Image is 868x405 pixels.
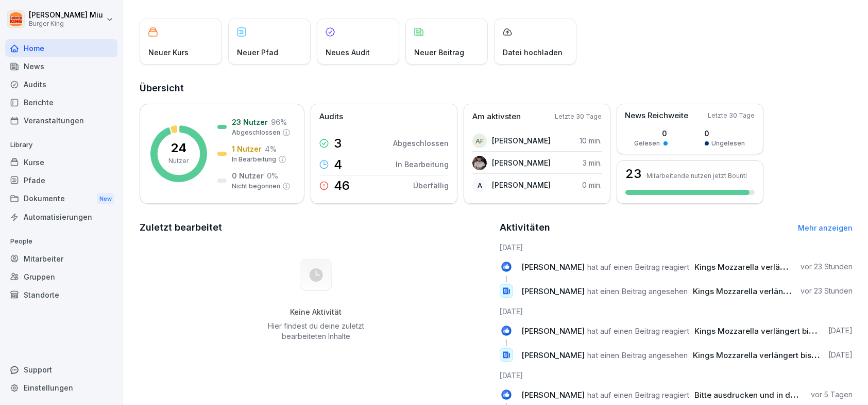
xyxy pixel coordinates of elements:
[5,208,117,226] a: Automatisierungen
[500,220,550,235] h2: Aktivitäten
[583,157,602,168] p: 3 min.
[521,390,585,400] span: [PERSON_NAME]
[587,390,689,400] span: hat auf einen Beitrag reagiert
[264,321,368,342] p: Hier findest du deine zuletzt bearbeiteten Inhalte
[492,180,551,190] p: [PERSON_NAME]
[635,128,668,139] p: 0
[811,390,853,400] p: vor 5 Tagen
[29,20,103,27] p: Burger King
[798,223,853,232] a: Mehr anzeigen
[232,128,280,137] p: Abgeschlossen
[334,180,350,192] p: 46
[472,178,487,192] div: A
[237,47,278,58] p: Neuer Pfad
[413,180,449,191] p: Überfällig
[267,170,278,181] p: 0 %
[319,111,343,123] p: Audits
[587,286,688,296] span: hat einen Beitrag angesehen
[801,262,853,272] p: vor 23 Stunden
[521,286,585,296] span: [PERSON_NAME]
[232,143,262,154] p: 1 Nutzer
[555,112,602,121] p: Letzte 30 Tage
[232,155,276,164] p: In Bearbeitung
[5,39,117,57] a: Home
[712,139,745,148] p: Ungelesen
[140,81,853,95] h2: Übersicht
[5,189,117,208] a: DokumenteNew
[97,193,114,205] div: New
[5,361,117,379] div: Support
[169,156,189,166] p: Nutzer
[587,326,689,336] span: hat auf einen Beitrag reagiert
[5,57,117,75] a: News
[264,307,368,317] h5: Keine Aktivität
[625,110,688,122] p: News Reichweite
[5,286,117,304] a: Standorte
[396,159,449,170] p: In Bearbeitung
[472,156,487,170] img: tw5tnfnssutukm6nhmovzqwr.png
[492,157,551,168] p: [PERSON_NAME]
[5,268,117,286] a: Gruppen
[582,180,602,190] p: 0 min.
[232,117,268,127] p: 23 Nutzer
[828,326,853,336] p: [DATE]
[500,242,853,253] h6: [DATE]
[271,117,287,127] p: 96 %
[580,135,602,146] p: 10 min.
[5,137,117,153] p: Library
[5,250,117,268] a: Mitarbeiter
[148,47,189,58] p: Neuer Kurs
[492,135,551,146] p: [PERSON_NAME]
[29,11,103,20] p: [PERSON_NAME] Miu
[646,172,747,180] p: Mitarbeitende nutzen jetzt Bounti
[171,142,187,154] p: 24
[521,326,585,336] span: [PERSON_NAME]
[472,134,487,148] div: AF
[5,75,117,93] a: Audits
[5,189,117,208] div: Dokumente
[393,138,449,149] p: Abgeschlossen
[708,111,755,120] p: Letzte 30 Tage
[503,47,563,58] p: Datei hochladen
[5,153,117,171] a: Kurse
[5,379,117,397] a: Einstellungen
[472,111,521,123] p: Am aktivsten
[693,350,840,360] span: Kings Mozzarella verlängert bis [DATE]!
[801,286,853,296] p: vor 23 Stunden
[334,158,342,171] p: 4
[694,262,842,272] span: Kings Mozzarella verlängert bis [DATE]!
[694,326,842,336] span: Kings Mozzarella verlängert bis [DATE]!
[232,170,264,181] p: 0 Nutzer
[5,171,117,189] a: Pfade
[521,262,585,272] span: [PERSON_NAME]
[5,93,117,111] a: Berichte
[705,128,745,139] p: 0
[334,137,342,150] p: 3
[500,306,853,317] h6: [DATE]
[693,286,840,296] span: Kings Mozzarella verlängert bis [DATE]!
[265,143,277,154] p: 4 %
[587,262,689,272] span: hat auf einen Beitrag reagiert
[414,47,464,58] p: Neuer Beitrag
[326,47,370,58] p: Neues Audit
[625,168,641,180] h3: 23
[232,182,280,191] p: Nicht begonnen
[140,220,492,235] h2: Zuletzt bearbeitet
[521,350,585,360] span: [PERSON_NAME]
[587,350,688,360] span: hat einen Beitrag angesehen
[635,139,660,148] p: Gelesen
[500,370,853,381] h6: [DATE]
[5,111,117,129] a: Veranstaltungen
